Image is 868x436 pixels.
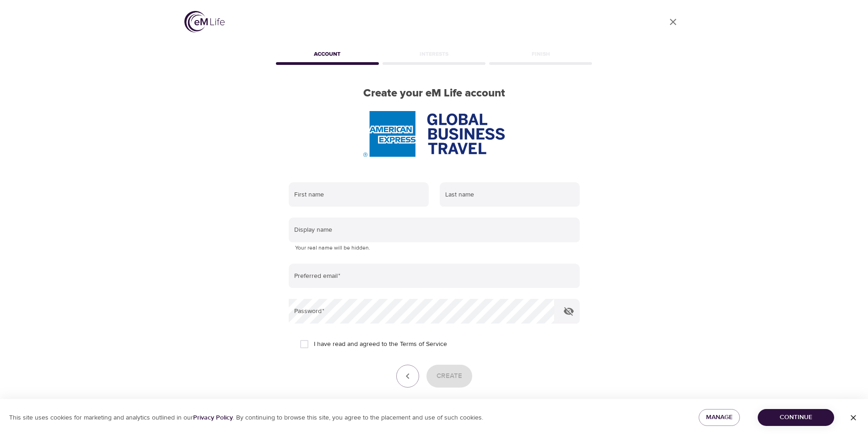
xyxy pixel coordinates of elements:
[699,409,740,426] button: Manage
[363,111,504,157] img: AmEx%20GBT%20logo.png
[765,412,827,423] span: Continue
[314,340,447,349] span: I have read and agreed to the
[184,11,225,32] img: logo
[758,409,834,426] button: Continue
[274,87,594,100] h2: Create your eM Life account
[400,340,447,349] a: Terms of Service
[706,412,733,423] span: Manage
[662,11,684,33] a: close
[193,414,233,422] a: Privacy Policy
[295,244,573,253] p: Your real name will be hidden.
